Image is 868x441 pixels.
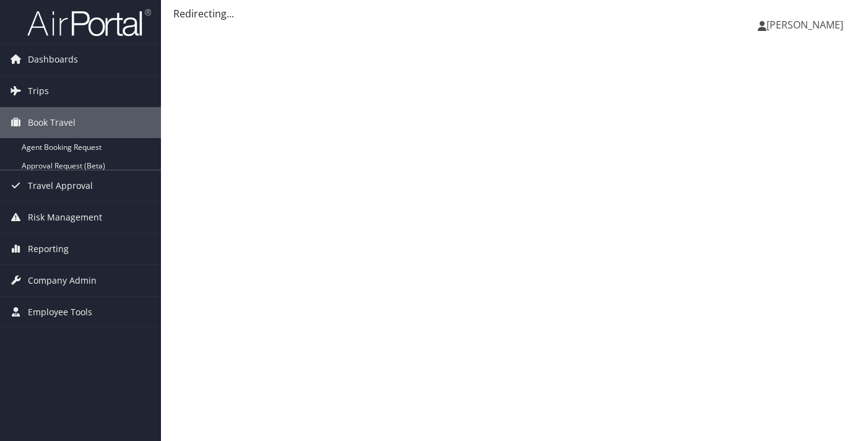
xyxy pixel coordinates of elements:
span: Risk Management [28,202,102,233]
a: [PERSON_NAME] [758,6,856,43]
span: Book Travel [28,107,76,138]
div: Redirecting... [173,6,856,21]
span: Trips [28,76,49,107]
span: Dashboards [28,44,78,75]
span: Travel Approval [28,170,93,201]
span: Employee Tools [28,297,92,328]
span: Reporting [28,234,69,264]
span: [PERSON_NAME] [766,18,843,32]
span: Company Admin [28,265,97,296]
img: airportal-logo.png [27,8,151,37]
